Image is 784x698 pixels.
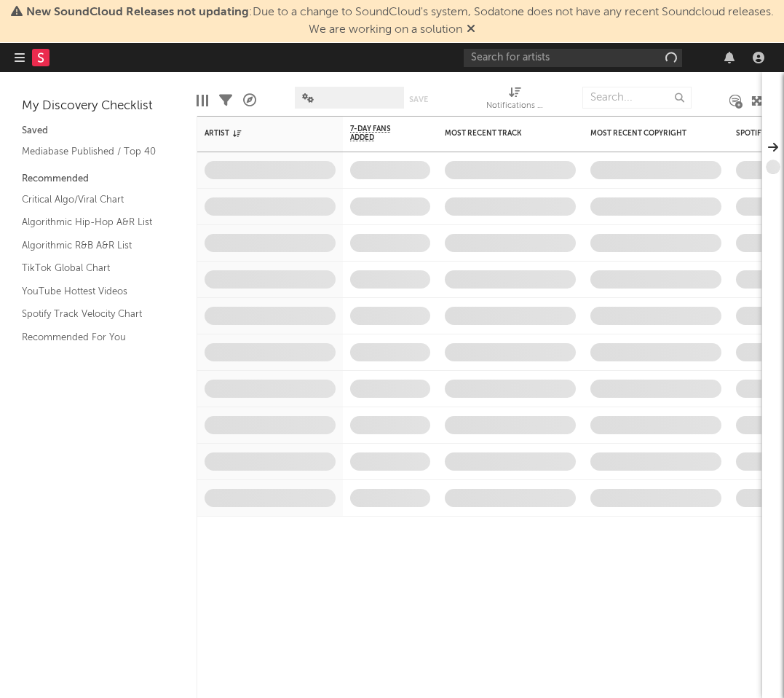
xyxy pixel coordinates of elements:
a: Critical Algo/Viral Chart [22,192,160,208]
div: Most Recent Copyright [590,129,700,138]
div: Recommended [22,170,175,188]
div: My Discovery Checklist [22,98,175,115]
span: New SoundCloud Releases not updating [26,7,249,18]
a: Spotify Track Velocity Chart [22,306,160,322]
a: Recommended For You [22,329,160,345]
span: Dismiss [467,24,475,36]
a: Algorithmic Hip-Hop A&R List [22,214,160,230]
div: Most Recent Track [445,129,554,138]
button: Save [409,95,428,103]
input: Search for artists [464,49,682,67]
div: Notifications (Artist) [486,98,545,115]
div: Edit Columns [197,79,208,122]
div: Artist [205,129,314,138]
a: Algorithmic R&B A&R List [22,238,160,254]
div: A&R Pipeline [243,79,256,122]
span: 7-Day Fans Added [350,125,408,142]
a: Mediabase Published / Top 40 [22,144,160,160]
div: Saved [22,122,175,140]
span: : Due to a change to SoundCloud's system, Sodatone does not have any recent Soundcloud releases. ... [26,7,774,36]
a: TikTok Global Chart [22,260,160,276]
input: Search... [582,87,692,109]
a: YouTube Hottest Videos [22,283,160,299]
div: Notifications (Artist) [486,79,545,122]
div: Filters [219,79,232,122]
